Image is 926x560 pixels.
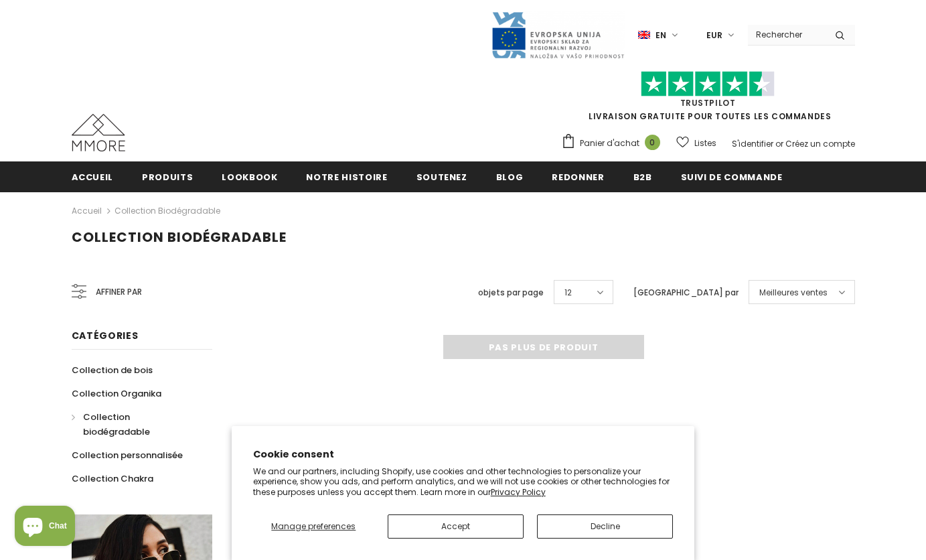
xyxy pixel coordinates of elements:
[641,71,775,97] img: Faites confiance aux étoiles pilotes
[496,161,524,192] a: Blog
[306,171,387,184] span: Notre histoire
[416,171,467,184] span: soutenez
[580,137,639,150] span: Panier d'achat
[491,486,546,498] a: Privacy Policy
[72,467,153,490] a: Collection Chakra
[694,137,716,150] span: Listes
[142,171,193,184] span: Produits
[645,135,660,150] span: 0
[72,405,198,443] a: Collection biodégradable
[676,131,716,155] a: Listes
[72,329,139,342] span: Catégories
[72,358,153,382] a: Collection de bois
[561,133,667,153] a: Panier d'achat 0
[496,171,524,184] span: Blog
[83,411,150,438] span: Collection biodégradable
[680,97,736,109] a: TrustPilot
[72,382,161,405] a: Collection Organika
[72,203,102,219] a: Accueil
[306,161,387,192] a: Notre histoire
[253,514,374,539] button: Manage preferences
[478,286,544,299] label: objets par page
[759,286,828,299] span: Meilleures ventes
[785,138,855,149] a: Créez un compte
[552,161,604,192] a: Redonner
[638,29,650,41] img: i-lang-1.png
[222,171,277,184] span: Lookbook
[681,171,783,184] span: Suivi de commande
[114,205,220,216] a: Collection biodégradable
[72,387,161,400] span: Collection Organika
[72,472,153,485] span: Collection Chakra
[537,514,673,539] button: Decline
[72,443,183,467] a: Collection personnalisée
[72,449,183,462] span: Collection personnalisée
[72,114,125,151] img: Cas MMORE
[72,171,114,184] span: Accueil
[253,447,674,462] h2: Cookie consent
[388,514,524,539] button: Accept
[633,286,739,299] label: [GEOGRAPHIC_DATA] par
[222,161,277,192] a: Lookbook
[633,161,652,192] a: B2B
[552,171,604,184] span: Redonner
[72,161,114,192] a: Accueil
[748,25,825,44] input: Search Site
[706,29,722,42] span: EUR
[142,161,193,192] a: Produits
[491,29,625,40] a: Javni Razpis
[681,161,783,192] a: Suivi de commande
[253,466,674,498] p: We and our partners, including Shopify, use cookies and other technologies to personalize your ex...
[416,161,467,192] a: soutenez
[491,11,625,60] img: Javni Razpis
[11,506,79,549] inbox-online-store-chat: Shopify online store chat
[775,138,783,149] span: or
[564,286,572,299] span: 12
[561,77,855,122] span: LIVRAISON GRATUITE POUR TOUTES LES COMMANDES
[72,228,287,247] span: Collection biodégradable
[732,138,773,149] a: S'identifier
[633,171,652,184] span: B2B
[655,29,666,42] span: en
[72,364,153,376] span: Collection de bois
[271,520,356,532] span: Manage preferences
[96,285,142,299] span: Affiner par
